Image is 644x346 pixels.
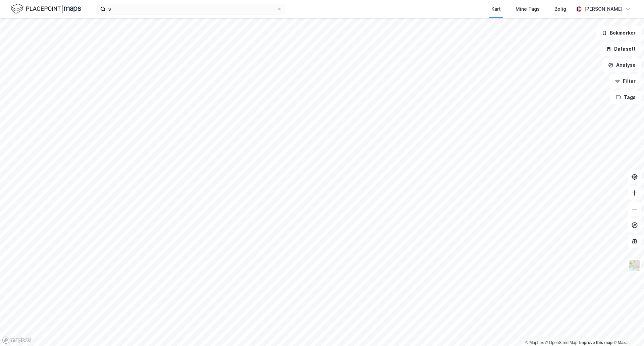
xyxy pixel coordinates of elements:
div: Mine Tags [516,5,540,13]
a: OpenStreetMap [545,340,578,345]
button: Filter [609,75,641,88]
a: Improve this map [579,340,612,345]
button: Bokmerker [596,26,641,40]
button: Datasett [600,42,641,56]
div: Kart [491,5,501,13]
iframe: Chat Widget [610,314,644,346]
div: [PERSON_NAME] [584,5,623,13]
a: Mapbox homepage [2,336,32,344]
div: Bolig [554,5,566,13]
img: Z [628,259,641,272]
img: logo.f888ab2527a4732fd821a326f86c7f29.svg [11,3,81,15]
input: Søk på adresse, matrikkel, gårdeiere, leietakere eller personer [106,4,277,14]
button: Tags [610,91,641,104]
a: Mapbox [525,340,544,345]
button: Analyse [602,58,641,72]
